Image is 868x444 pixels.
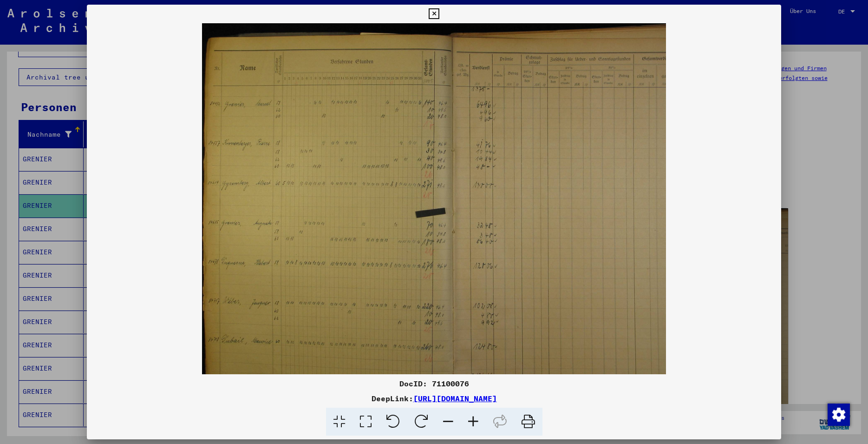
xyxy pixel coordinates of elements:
[87,393,781,404] div: DeepLink:
[827,403,849,425] div: Zustimmung ändern
[87,23,781,374] img: 001.jpg
[87,378,781,389] div: DocID: 71100076
[413,394,497,403] a: [URL][DOMAIN_NAME]
[828,404,850,426] img: Zustimmung ändern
